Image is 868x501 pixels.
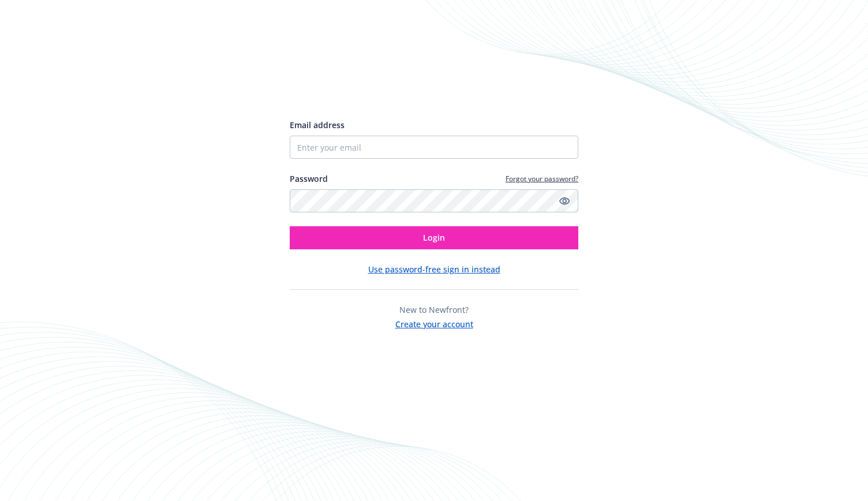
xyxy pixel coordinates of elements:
[399,304,469,315] span: New to Newfront?
[368,263,500,275] button: Use password-free sign in instead
[506,174,578,184] a: Forgot your password?
[558,194,571,208] a: Show password
[290,173,328,185] label: Password
[290,119,345,130] span: Email address
[290,226,578,249] button: Login
[290,189,578,212] input: Enter your password
[395,316,473,330] button: Create your account
[290,77,399,98] img: Newfront logo
[423,232,445,243] span: Login
[290,136,578,159] input: Enter your email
